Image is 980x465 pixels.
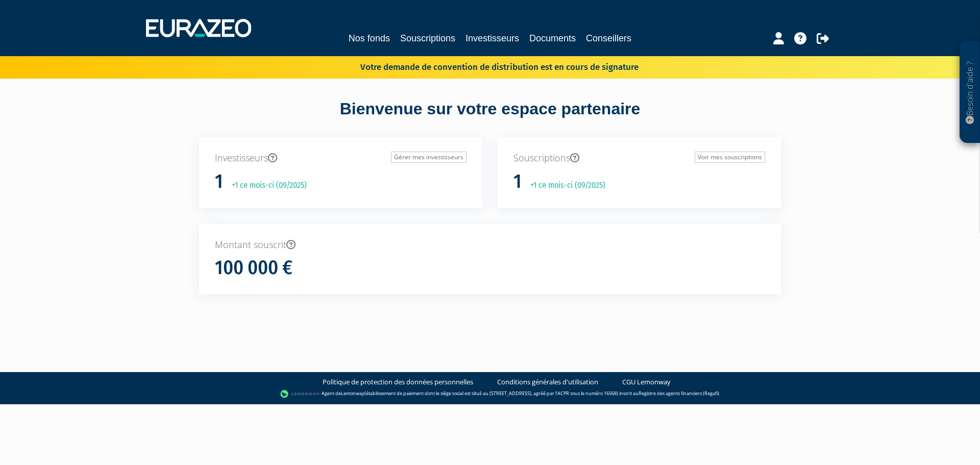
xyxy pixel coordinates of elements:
[513,171,522,192] h1: 1
[215,238,765,252] p: Montant souscrit
[391,152,467,163] a: Gérer mes investisseurs
[215,171,223,192] h1: 1
[323,377,473,387] a: Politique de protection des données personnelles
[400,31,455,45] a: Souscriptions
[225,180,307,191] p: +1 ce mois-ci (09/2025)
[215,152,467,165] p: Investisseurs
[191,97,789,137] div: Bienvenue sur votre espace partenaire
[341,390,364,397] a: Lemonway
[586,31,631,45] a: Conseillers
[964,46,976,138] p: Besoin d'aide ?
[622,377,671,387] a: CGU Lemonway
[523,180,605,191] p: +1 ce mois-ci (09/2025)
[497,377,598,387] a: Conditions générales d'utilisation
[10,389,970,399] div: - Agent de (établissement de paiement dont le siège social est situé au [STREET_ADDRESS], agréé p...
[465,31,519,45] a: Investisseurs
[529,31,576,45] a: Documents
[349,31,390,45] a: Nos fonds
[695,152,765,163] a: Voir mes souscriptions
[331,59,639,74] p: Votre demande de convention de distribution est en cours de signature
[215,257,292,279] h1: 100 000 €
[280,389,320,399] img: logo-lemonway.png
[639,390,719,397] a: Registre des agents financiers (Regafi)
[146,19,251,37] img: 1732889491-logotype_eurazeo_blanc_rvb.png
[513,152,765,165] p: Souscriptions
